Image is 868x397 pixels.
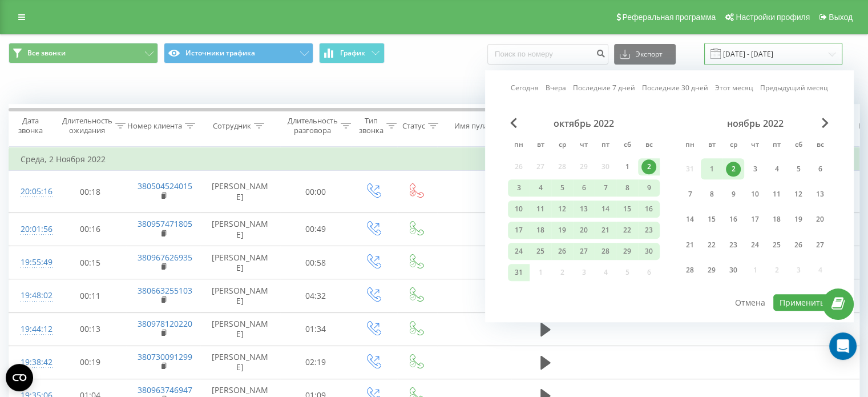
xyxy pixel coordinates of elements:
div: пн 31 окт. 2022 г. [508,264,530,281]
div: 8 [620,181,635,195]
div: вт 11 окт. 2022 г. [530,200,551,218]
div: 3 [511,181,526,195]
div: 17 [511,223,526,238]
div: Длительность разговора [288,116,338,135]
a: Сегодня [511,83,539,94]
div: чт 17 нояб. 2022 г. [744,209,766,230]
div: пт 28 окт. 2022 г. [595,243,616,260]
button: График [319,43,385,63]
div: октябрь 2022 [508,118,660,129]
div: 29 [620,244,635,259]
div: 6 [576,181,591,195]
div: 19 [791,212,806,227]
div: 23 [726,238,741,252]
div: вт 4 окт. 2022 г. [530,179,551,197]
div: ср 5 окт. 2022 г. [551,179,573,197]
div: пн 14 нояб. 2022 г. [679,209,701,230]
div: чт 24 нояб. 2022 г. [744,234,766,255]
span: Все звонки [27,49,66,58]
a: 380978120220 [138,318,192,329]
div: ср 19 окт. 2022 г. [551,222,573,239]
div: пт 11 нояб. 2022 г. [766,184,788,205]
div: 26 [555,244,570,259]
span: Previous Month [510,118,517,128]
span: График [340,49,365,57]
div: сб 15 окт. 2022 г. [616,200,638,218]
div: вт 29 нояб. 2022 г. [701,260,722,281]
div: 20 [813,212,827,227]
div: ср 2 нояб. 2022 г. [722,158,744,179]
div: 16 [641,202,656,216]
a: Последние 30 дней [642,83,708,94]
div: пт 18 нояб. 2022 г. [766,209,788,230]
div: ср 30 нояб. 2022 г. [722,260,744,281]
div: Дата звонка [9,116,51,135]
div: сб 26 нояб. 2022 г. [788,234,809,255]
div: Номер клиента [127,121,182,131]
div: пт 25 нояб. 2022 г. [766,234,788,255]
div: 13 [576,202,591,216]
div: 28 [683,263,697,278]
div: ср 16 нояб. 2022 г. [722,209,744,230]
div: 18 [769,212,784,227]
abbr: четверг [746,137,764,154]
div: 20:05:16 [21,181,43,203]
div: вт 18 окт. 2022 г. [530,222,551,239]
div: 16 [726,212,741,227]
div: вс 27 нояб. 2022 г. [809,234,831,255]
div: сб 29 окт. 2022 г. [616,243,638,260]
div: вт 1 нояб. 2022 г. [701,158,722,179]
span: Реферальная программа [622,13,716,22]
div: 9 [726,187,741,202]
div: ср 12 окт. 2022 г. [551,200,573,218]
td: 02:19 [280,346,352,379]
div: 8 [704,187,719,202]
abbr: понедельник [681,137,699,154]
div: пн 10 окт. 2022 г. [508,200,530,218]
td: 00:11 [55,279,126,312]
div: пн 17 окт. 2022 г. [508,222,530,239]
a: 380663255103 [138,285,192,296]
div: пт 7 окт. 2022 г. [595,179,616,197]
abbr: пятница [597,137,614,154]
div: сб 19 нояб. 2022 г. [788,209,809,230]
div: вт 25 окт. 2022 г. [530,243,551,260]
a: 380967626935 [138,252,192,263]
button: Отмена [729,294,772,311]
div: чт 6 окт. 2022 г. [573,179,595,197]
button: Экспорт [614,44,676,65]
td: 00:58 [280,246,352,279]
div: пн 28 нояб. 2022 г. [679,260,701,281]
div: пт 4 нояб. 2022 г. [766,158,788,179]
div: сб 5 нояб. 2022 г. [788,158,809,179]
a: Этот месяц [715,83,753,94]
div: вс 30 окт. 2022 г. [638,243,660,260]
div: 15 [704,212,719,227]
div: 3 [748,162,762,177]
div: сб 12 нояб. 2022 г. [788,184,809,205]
div: пн 3 окт. 2022 г. [508,179,530,197]
td: 00:15 [55,246,126,279]
div: 11 [769,187,784,202]
div: 20:01:56 [21,218,43,240]
div: вт 15 нояб. 2022 г. [701,209,722,230]
abbr: среда [725,137,742,154]
abbr: воскресенье [640,137,657,154]
td: 00:00 [280,171,352,213]
div: 21 [598,223,613,238]
abbr: вторник [532,137,549,154]
div: 10 [511,202,526,216]
abbr: суббота [619,137,636,154]
div: пт 14 окт. 2022 г. [595,200,616,218]
div: 7 [598,181,613,195]
button: Источники трафика [164,43,313,63]
div: вс 16 окт. 2022 г. [638,200,660,218]
div: вт 8 нояб. 2022 г. [701,184,722,205]
span: Настройки профиля [736,13,810,22]
div: Статус [402,121,425,131]
abbr: пятница [768,137,785,154]
div: чт 13 окт. 2022 г. [573,200,595,218]
div: Open Intercom Messenger [829,332,857,360]
abbr: суббота [790,137,807,154]
div: 22 [704,238,719,252]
